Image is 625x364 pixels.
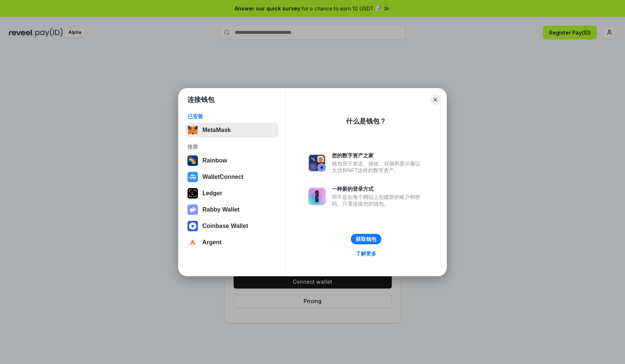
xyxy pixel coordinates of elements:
[187,204,198,215] img: svg+xml,%3Csvg%20xmlns%3D%22http%3A%2F%2Fwww.w3.org%2F2000%2Fsvg%22%20fill%3D%22none%22%20viewBox...
[202,190,222,197] div: Ledger
[187,113,276,120] div: 已安装
[308,187,326,205] img: svg+xml,%3Csvg%20xmlns%3D%22http%3A%2F%2Fwww.w3.org%2F2000%2Fsvg%22%20fill%3D%22none%22%20viewBox...
[332,160,424,174] div: 钱包用于发送、接收、存储和显示像以太坊和NFT这样的数字资产。
[185,219,279,233] button: Coinbase Wallet
[351,249,381,258] a: 了解更多
[351,234,381,244] button: 获取钱包
[356,250,376,257] div: 了解更多
[187,188,198,199] img: svg+xml,%3Csvg%20xmlns%3D%22http%3A%2F%2Fwww.w3.org%2F2000%2Fsvg%22%20width%3D%2228%22%20height%3...
[185,235,279,250] button: Argent
[187,155,198,166] img: svg+xml,%3Csvg%20width%3D%22120%22%20height%3D%22120%22%20viewBox%3D%220%200%20120%20120%22%20fil...
[185,123,279,138] button: MetaMask
[187,95,214,104] h1: 连接钱包
[202,239,222,246] div: Argent
[187,144,276,150] div: 推荐
[356,236,376,242] div: 获取钱包
[202,206,240,213] div: Rabby Wallet
[185,153,279,168] button: Rainbow
[332,152,424,159] div: 您的数字资产之家
[185,202,279,217] button: Rabby Wallet
[202,223,248,229] div: Coinbase Wallet
[202,174,244,180] div: WalletConnect
[187,221,198,231] img: svg+xml,%3Csvg%20width%3D%2228%22%20height%3D%2228%22%20viewBox%3D%220%200%2028%2028%22%20fill%3D...
[202,127,231,133] div: MetaMask
[185,170,279,184] button: WalletConnect
[187,172,198,182] img: svg+xml,%3Csvg%20width%3D%2228%22%20height%3D%2228%22%20viewBox%3D%220%200%2028%2028%22%20fill%3D...
[332,194,424,207] div: 而不是在每个网站上创建新的账户和密码，只需连接您的钱包。
[185,186,279,201] button: Ledger
[187,125,198,135] img: svg+xml,%3Csvg%20fill%3D%22none%22%20height%3D%2233%22%20viewBox%3D%220%200%2035%2033%22%20width%...
[346,117,386,126] div: 什么是钱包？
[332,186,424,192] div: 一种新的登录方式
[430,94,440,105] button: Close
[187,237,198,248] img: svg+xml,%3Csvg%20width%3D%2228%22%20height%3D%2228%22%20viewBox%3D%220%200%2028%2028%22%20fill%3D...
[308,154,326,172] img: svg+xml,%3Csvg%20xmlns%3D%22http%3A%2F%2Fwww.w3.org%2F2000%2Fsvg%22%20fill%3D%22none%22%20viewBox...
[202,157,227,164] div: Rainbow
